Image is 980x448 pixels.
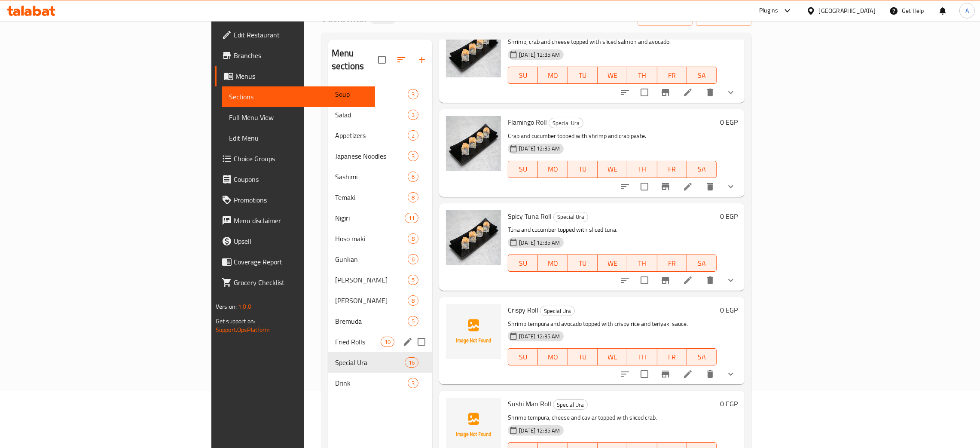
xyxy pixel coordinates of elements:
[683,275,693,285] a: Edit menu item
[408,317,418,325] span: 5
[328,166,432,187] div: Sashimi6
[700,364,720,384] button: delete
[222,86,375,107] a: Sections
[512,257,534,270] span: SU
[234,277,368,288] span: Grocery Checklist
[720,398,738,410] h6: 0 EGP
[683,87,693,98] a: Edit menu item
[328,270,432,290] div: [PERSON_NAME]5
[238,301,251,312] span: 1.0.0
[627,161,657,178] button: TH
[328,331,432,352] div: Fried Rolls10edit
[615,176,635,197] button: sort-choices
[726,181,736,192] svg: Show Choices
[234,153,368,164] span: Choice Groups
[216,316,255,327] span: Get support on:
[549,118,583,128] span: Special Ura
[408,173,418,181] span: 6
[720,270,741,291] button: show more
[553,399,588,410] div: Special Ura
[683,181,693,192] a: Edit menu item
[541,351,564,363] span: MO
[335,151,408,161] span: Japanese Noodles
[335,233,408,244] span: Hoso maki
[598,255,627,272] button: WE
[635,83,653,101] span: Select to update
[408,151,418,161] div: items
[335,295,408,306] span: [PERSON_NAME]
[508,348,538,365] button: SU
[508,67,538,84] button: SU
[683,369,693,379] a: Edit menu item
[571,69,594,82] span: TU
[631,257,653,270] span: TH
[215,231,375,252] a: Upsell
[627,67,657,84] button: TH
[655,364,676,384] button: Branch-specific-item
[690,351,713,363] span: SA
[408,233,418,244] div: items
[615,82,635,103] button: sort-choices
[687,161,717,178] button: SA
[408,276,418,284] span: 5
[720,304,738,316] h6: 0 EGP
[408,111,418,119] span: 3
[335,357,405,368] span: Special Ura
[408,90,418,98] span: 3
[541,163,564,175] span: MO
[408,172,418,182] div: items
[571,257,594,270] span: TU
[720,116,738,128] h6: 0 EGP
[408,132,418,140] span: 2
[720,210,738,222] h6: 0 EGP
[703,12,745,23] span: export
[408,316,418,326] div: items
[328,187,432,208] div: Temaki8
[328,104,432,125] div: Salad3
[965,6,969,15] span: A
[540,306,575,316] div: Special Ura
[508,224,717,235] p: Tuna and cucumber topped with sliced tuna.
[508,255,538,272] button: SU
[571,351,594,363] span: TU
[631,351,653,363] span: TH
[215,148,375,169] a: Choice Groups
[508,131,717,141] p: Crab and cucumber topped with shrimp and crab paste.
[335,89,408,99] span: Soup
[516,239,563,247] span: [DATE] 12:35 AM
[700,82,720,103] button: delete
[335,213,405,223] span: Nigiri
[508,304,538,316] span: Crispy Roll
[512,351,534,363] span: SU
[655,176,676,197] button: Branch-specific-item
[657,161,687,178] button: FR
[335,172,408,182] div: Sashimi
[635,271,653,289] span: Select to update
[408,192,418,203] div: items
[598,348,627,365] button: WE
[234,236,368,246] span: Upsell
[508,161,538,178] button: SU
[328,373,432,393] div: Drink3
[690,69,713,82] span: SA
[215,45,375,66] a: Branches
[512,69,534,82] span: SU
[222,128,375,148] a: Edit Menu
[655,82,676,103] button: Branch-specific-item
[508,397,551,410] span: Sushi Man Roll
[408,254,418,264] div: items
[538,161,568,178] button: MO
[215,66,375,86] a: Menus
[328,352,432,373] div: Special Ura16
[215,25,375,45] a: Edit Restaurant
[408,110,418,120] div: items
[335,192,408,203] span: Temaki
[446,116,501,171] img: Flamingo Roll
[222,107,375,128] a: Full Menu View
[405,213,418,223] div: items
[408,378,418,388] div: items
[598,161,627,178] button: WE
[568,161,598,178] button: TU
